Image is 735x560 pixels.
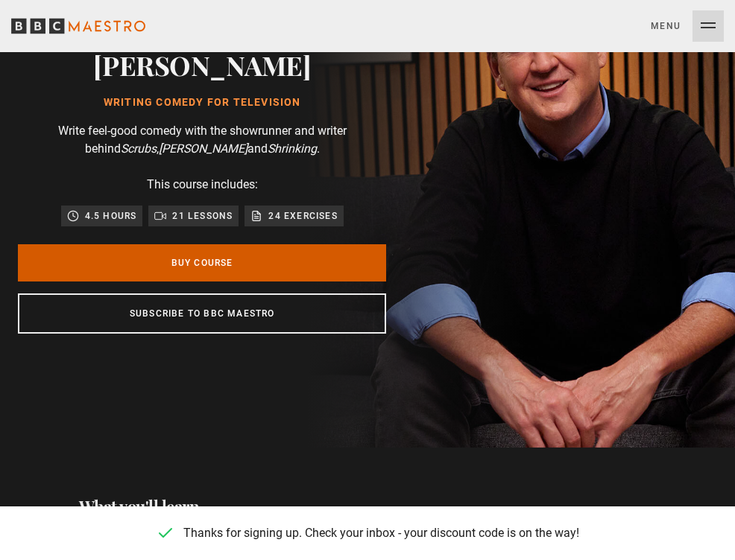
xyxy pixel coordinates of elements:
svg: BBC Maestro [11,15,145,37]
i: [PERSON_NAME] [159,141,247,156]
h2: What you'll learn [79,495,657,518]
i: Scrubs [121,141,157,156]
p: This course includes: [147,176,258,194]
a: Subscribe to BBC Maestro [18,293,386,334]
h1: Writing Comedy for Television [93,95,312,110]
button: Toggle navigation [651,10,724,42]
a: Buy Course [18,244,386,281]
i: Shrinking [268,141,317,156]
p: 4.5 hours [85,209,137,223]
p: Write feel-good comedy with the showrunner and writer behind , and . [53,122,351,158]
p: 21 lessons [172,209,233,223]
p: 24 exercises [268,209,337,223]
h2: [PERSON_NAME] [93,46,312,83]
p: Thanks for signing up. Check your inbox - your discount code is on the way! [183,524,579,542]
